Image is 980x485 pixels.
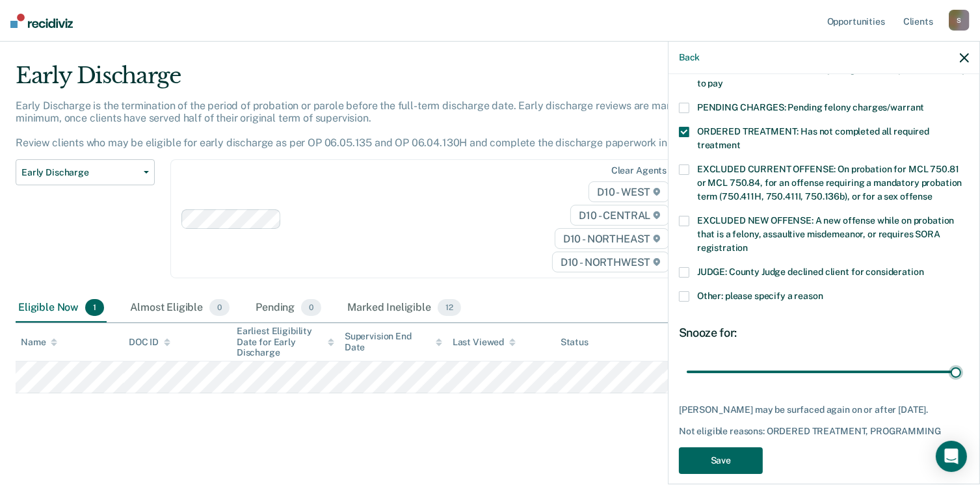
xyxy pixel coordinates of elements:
[438,299,461,316] span: 12
[697,267,924,277] span: JUDGE: County Judge declined client for consideration
[561,337,589,348] div: Status
[697,291,823,301] span: Other: please specify a reason
[611,165,667,176] div: Clear agents
[129,337,170,348] div: DOC ID
[16,62,750,99] div: Early Discharge
[589,181,669,202] span: D10 - WEST
[679,52,700,63] button: Back
[697,215,954,253] span: EXCLUDED NEW OFFENSE: A new offense while on probation that is a felony, assaultive misdemeanor, ...
[21,167,139,178] span: Early Discharge
[253,294,324,322] div: Pending
[552,252,669,272] span: D10 - NORTHWEST
[679,426,969,437] div: Not eligible reasons: ORDERED TREATMENT, PROGRAMMING
[21,337,57,348] div: Name
[936,441,967,472] div: Open Intercom Messenger
[697,126,929,150] span: ORDERED TREATMENT: Has not completed all required treatment
[10,14,73,28] img: Recidiviz
[16,294,107,322] div: Eligible Now
[16,99,715,150] p: Early Discharge is the termination of the period of probation or parole before the full-term disc...
[679,404,969,415] div: [PERSON_NAME] may be surfaced again on or after [DATE].
[85,299,104,316] span: 1
[237,326,334,358] div: Earliest Eligibility Date for Early Discharge
[697,164,962,202] span: EXCLUDED CURRENT OFFENSE: On probation for MCL 750.81 or MCL 750.84, for an offense requiring a m...
[127,294,232,322] div: Almost Eligible
[570,205,669,226] span: D10 - CENTRAL
[209,299,230,316] span: 0
[301,299,321,316] span: 0
[453,337,516,348] div: Last Viewed
[697,102,924,112] span: PENDING CHARGES: Pending felony charges/warrant
[345,331,442,353] div: Supervision End Date
[679,326,969,340] div: Snooze for:
[679,447,763,474] button: Save
[345,294,463,322] div: Marked Ineligible
[555,228,669,249] span: D10 - NORTHEAST
[949,10,970,31] div: S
